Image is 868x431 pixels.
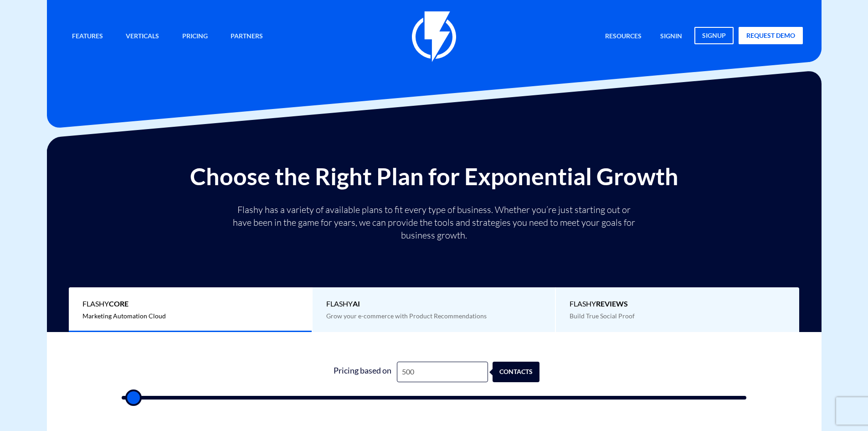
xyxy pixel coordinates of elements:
span: Marketing Automation Cloud [82,312,166,320]
span: Build True Social Proof [570,312,635,320]
b: Core [109,299,128,308]
span: Flashy [570,299,786,309]
a: signup [694,27,734,44]
span: Flashy [326,299,542,309]
h2: Choose the Right Plan for Exponential Growth [54,163,815,189]
a: Resources [598,27,648,47]
b: AI [353,299,360,308]
b: REVIEWS [596,299,628,308]
span: Grow your e-commerce with Product Recommendations [326,312,487,320]
a: Verticals [119,27,166,47]
a: Features [65,27,110,47]
a: Partners [224,27,270,47]
div: contacts [497,362,544,382]
a: signin [653,27,689,47]
a: Pricing [175,27,215,47]
span: Flashy [82,299,298,309]
div: Pricing based on [329,362,397,382]
p: Flashy has a variety of available plans to fit every type of business. Whether you’re just starti... [229,203,639,242]
a: request demo [739,27,803,44]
